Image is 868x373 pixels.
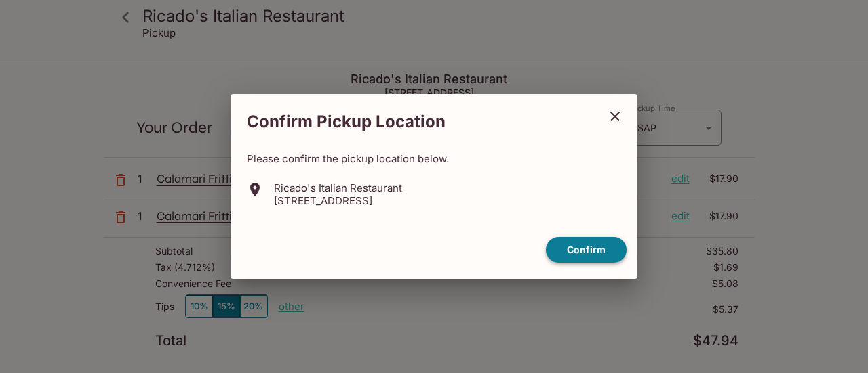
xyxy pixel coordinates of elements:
[274,194,402,207] p: [STREET_ADDRESS]
[546,237,627,263] button: confirm
[274,181,402,194] p: Ricado's Italian Restaurant
[598,100,632,133] button: close
[247,152,621,165] p: Please confirm the pickup location below.
[231,105,598,139] h2: Confirm Pickup Location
